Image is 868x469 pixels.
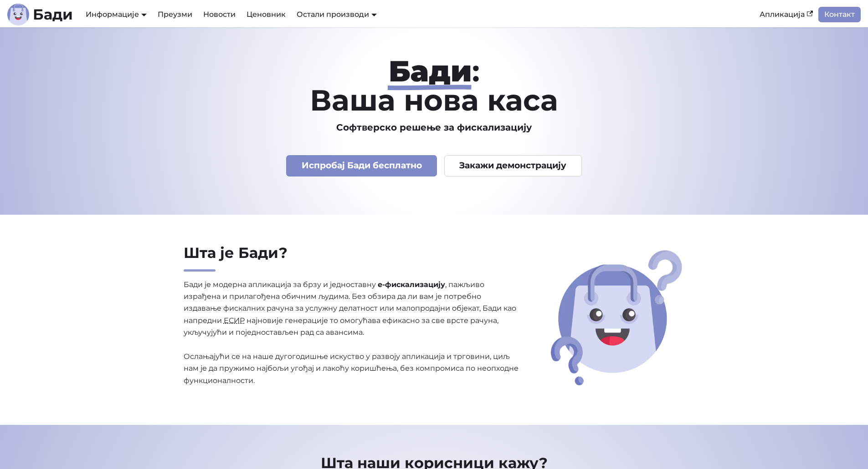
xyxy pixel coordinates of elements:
[198,7,241,22] a: Новости
[184,279,520,387] p: Бади је модерна апликација за брзу и једноставну , пажљиво израђена и прилагођена обичним људима....
[7,4,73,25] a: ЛогоБади
[141,56,728,115] h1: : Ваша нова каса
[33,7,73,22] b: Бади
[184,244,520,272] h2: Шта је Бади?
[389,53,472,89] strong: Бади
[286,155,437,177] a: Испробај Бади бесплатно
[152,7,198,22] a: Преузми
[754,7,818,22] a: Апликација
[548,247,685,388] img: Шта је Бади?
[818,7,861,22] a: Контакт
[7,4,29,25] img: Лого
[297,10,377,19] a: Остали производи
[378,280,445,289] strong: е-фискализацију
[444,155,582,177] a: Закажи демонстрацију
[141,122,728,133] h3: Софтверско решење за фискализацију
[241,7,291,22] a: Ценовник
[86,10,147,19] a: Информације
[224,316,245,325] abbr: Електронски систем за издавање рачуна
